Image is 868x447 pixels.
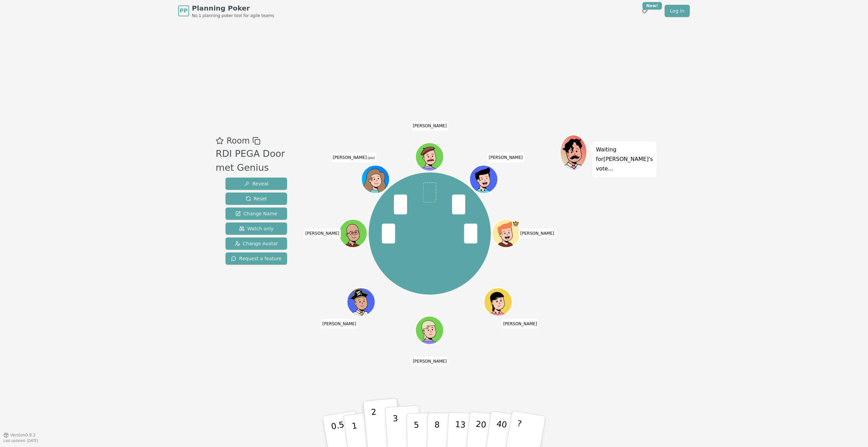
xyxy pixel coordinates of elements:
span: Click to change your name [331,153,377,162]
span: Click to change your name [487,153,524,162]
button: Click to change your avatar [362,166,389,193]
span: Olaf is the host [513,220,520,227]
span: Planning Poker [192,3,274,13]
span: Click to change your name [304,229,341,238]
span: Watch only [239,225,274,232]
span: Click to change your name [411,121,449,131]
span: Change Avatar [235,240,278,247]
span: Click to change your name [501,319,539,329]
p: Waiting for [PERSON_NAME] 's vote... [596,145,653,173]
button: Add as favourite [216,135,224,147]
span: Version 0.9.2 [10,432,36,438]
div: RDI PEGA Door met Genius [216,147,300,175]
a: PPPlanning PokerNo.1 planning poker tool for agile teams [178,3,274,18]
span: Reset [246,195,267,202]
span: Click to change your name [411,357,449,366]
button: Watch only [226,222,287,235]
button: Reset [226,193,287,205]
span: Room [227,135,250,147]
a: Log in [665,5,690,17]
span: Click to change your name [519,229,556,238]
span: Click to change your name [321,319,358,329]
button: Version0.9.2 [3,432,36,438]
span: Request a feature [231,255,282,262]
button: New! [639,5,651,17]
span: Change Name [235,210,277,217]
span: Reveal [244,180,268,187]
button: Reveal [226,178,287,190]
span: (you) [367,156,375,160]
span: PP [180,7,187,15]
span: Last updated: [DATE] [3,439,38,443]
div: New! [642,2,662,10]
p: 2 [371,407,380,444]
span: No.1 planning poker tool for agile teams [192,13,274,18]
button: Change Avatar [226,237,287,250]
button: Change Name [226,208,287,220]
button: Request a feature [226,252,287,265]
